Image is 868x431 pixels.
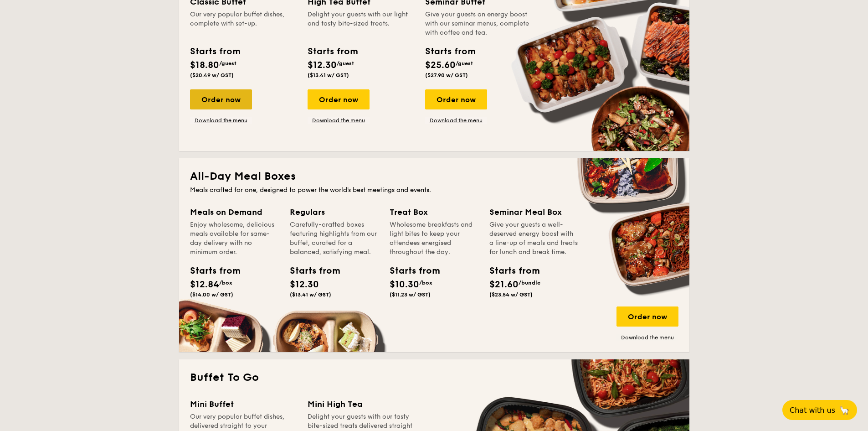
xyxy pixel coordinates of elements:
[425,45,475,58] div: Starts from
[519,280,540,286] span: /bundle
[190,169,678,184] h2: All-Day Meal Boxes
[308,398,414,410] div: Mini High Tea
[782,400,857,420] button: Chat with us🦙
[308,45,357,58] div: Starts from
[790,406,835,415] span: Chat with us
[190,264,231,278] div: Starts from
[190,186,678,195] div: Meals crafted for one, designed to power the world's best meetings and events.
[190,117,252,124] a: Download the menu
[337,60,354,67] span: /guest
[425,117,487,124] a: Download the menu
[190,370,678,385] h2: Buffet To Go
[425,72,468,78] span: ($27.90 w/ GST)
[190,10,297,37] div: Our very popular buffet dishes, complete with set-up.
[425,10,532,37] div: Give your guests an energy boost with our seminar menus, complete with coffee and tea.
[219,280,232,286] span: /box
[190,72,234,78] span: ($20.49 w/ GST)
[219,60,236,67] span: /guest
[489,279,519,290] span: $21.60
[616,306,678,327] div: Order now
[308,60,337,71] span: $12.30
[190,291,233,298] span: ($14.00 w/ GST)
[390,279,419,290] span: $10.30
[190,45,240,58] div: Starts from
[190,206,279,218] div: Meals on Demand
[390,264,431,278] div: Starts from
[190,89,252,109] div: Order now
[190,220,279,257] div: Enjoy wholesome, delicious meals available for same-day delivery with no minimum order.
[290,279,319,290] span: $12.30
[390,220,478,257] div: Wholesome breakfasts and light bites to keep your attendees energised throughout the day.
[308,89,370,109] div: Order now
[190,60,219,71] span: $18.80
[456,60,473,67] span: /guest
[308,72,349,78] span: ($13.41 w/ GST)
[425,60,456,71] span: $25.60
[190,398,297,410] div: Mini Buffet
[290,206,379,218] div: Regulars
[489,264,530,278] div: Starts from
[290,291,331,298] span: ($13.41 w/ GST)
[190,279,219,290] span: $12.84
[425,89,487,109] div: Order now
[839,405,850,415] span: 🦙
[489,291,533,298] span: ($23.54 w/ GST)
[419,280,432,286] span: /box
[616,334,678,341] a: Download the menu
[308,117,370,124] a: Download the menu
[308,10,414,37] div: Delight your guests with our light and tasty bite-sized treats.
[290,264,331,278] div: Starts from
[390,291,431,298] span: ($11.23 w/ GST)
[290,220,379,257] div: Carefully-crafted boxes featuring highlights from our buffet, curated for a balanced, satisfying ...
[489,220,578,257] div: Give your guests a well-deserved energy boost with a line-up of meals and treats for lunch and br...
[489,206,578,218] div: Seminar Meal Box
[390,206,478,218] div: Treat Box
